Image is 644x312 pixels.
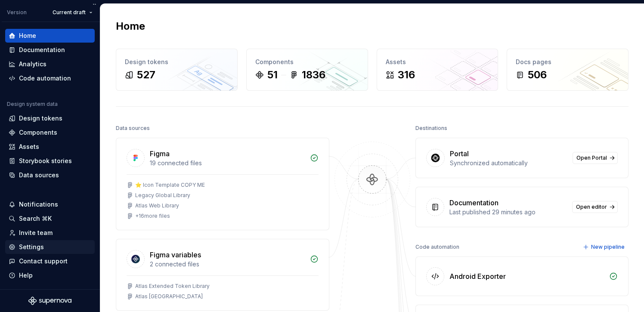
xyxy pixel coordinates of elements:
[150,260,305,269] div: 2 connected files
[5,71,95,85] a: Code automation
[5,212,95,226] button: Search ⌘K
[450,159,568,167] div: Synchronized automatically
[28,297,71,305] svg: Supernova Logo
[377,49,498,91] a: Assets316
[150,148,170,159] div: Figma
[302,68,325,82] div: 1836
[449,208,567,216] div: Last published 29 minutes ago
[386,58,489,66] div: Assets
[528,68,547,82] div: 506
[150,250,201,260] div: Figma variables
[135,283,210,290] div: Atlas Extended Token Library
[5,57,95,71] a: Analytics
[5,226,95,240] a: Invite team
[267,68,278,82] div: 51
[5,269,95,282] button: Help
[7,101,58,108] div: Design system data
[19,200,58,209] div: Notifications
[398,68,415,82] div: 316
[135,202,179,209] div: Atlas Web Library
[19,257,68,266] div: Contact support
[5,168,95,182] a: Data sources
[116,49,238,91] a: Design tokens527
[5,240,95,254] a: Settings
[116,122,150,134] div: Data sources
[19,128,57,137] div: Components
[450,148,469,159] div: Portal
[137,68,155,82] div: 527
[246,49,368,91] a: Components511836
[572,201,618,213] a: Open editor
[255,58,359,66] div: Components
[135,182,205,188] div: ⭐️ Icon Template COPY ME
[135,293,203,300] div: Atlas [GEOGRAPHIC_DATA]
[19,243,44,251] div: Settings
[19,229,53,237] div: Invite team
[415,241,459,253] div: Code automation
[19,157,72,165] div: Storybook stories
[19,114,62,123] div: Design tokens
[150,159,305,167] div: 19 connected files
[5,111,95,125] a: Design tokens
[7,9,27,16] div: Version
[576,204,607,210] span: Open editor
[580,241,629,253] button: New pipeline
[19,271,33,280] div: Help
[19,142,39,151] div: Assets
[5,43,95,57] a: Documentation
[116,19,145,33] h2: Home
[507,49,629,91] a: Docs pages506
[19,46,65,54] div: Documentation
[415,122,447,134] div: Destinations
[116,138,329,230] a: Figma19 connected files⭐️ Icon Template COPY MELegacy Global LibraryAtlas Web Library+16more files
[5,29,95,43] a: Home
[576,154,607,161] span: Open Portal
[516,58,619,66] div: Docs pages
[19,214,52,223] div: Search ⌘K
[449,198,498,208] div: Documentation
[449,271,506,281] div: Android Exporter
[116,239,329,311] a: Figma variables2 connected filesAtlas Extended Token LibraryAtlas [GEOGRAPHIC_DATA]
[5,154,95,168] a: Storybook stories
[19,60,46,68] div: Analytics
[5,254,95,268] button: Contact support
[19,74,71,83] div: Code automation
[5,198,95,211] button: Notifications
[19,171,59,179] div: Data sources
[125,58,229,66] div: Design tokens
[591,244,625,250] span: New pipeline
[19,31,36,40] div: Home
[49,6,96,19] button: Current draft
[53,9,86,16] span: Current draft
[5,140,95,154] a: Assets
[573,152,618,164] a: Open Portal
[5,126,95,139] a: Components
[135,192,190,199] div: Legacy Global Library
[135,213,170,219] div: + 16 more files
